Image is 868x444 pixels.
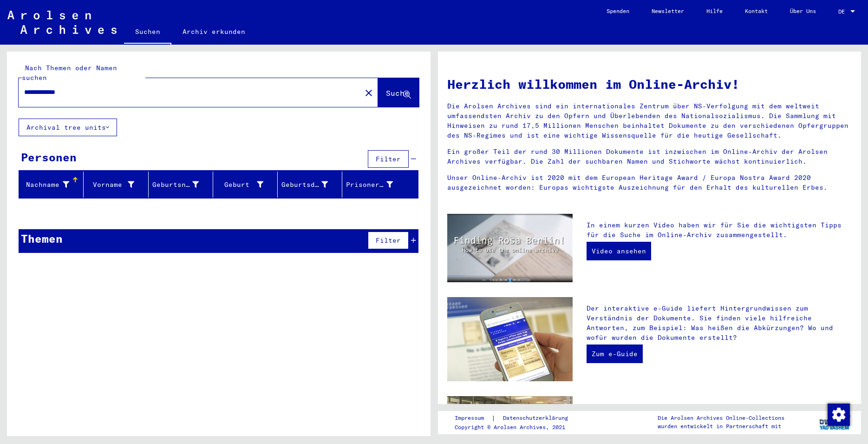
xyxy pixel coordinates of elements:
span: DE [838,8,848,15]
div: Nachname [23,180,69,190]
div: Vorname [87,180,134,190]
div: Geburt‏ [217,177,277,192]
div: Geburtsname [152,180,199,190]
mat-label: Nach Themen oder Namen suchen [22,64,117,82]
div: | [455,413,579,423]
a: Datenschutzerklärung [496,413,579,423]
button: Clear [359,83,378,102]
div: Prisoner # [346,177,406,192]
span: Filter [376,155,401,163]
p: Die Arolsen Archives sind ein internationales Zentrum über NS-Verfolgung mit dem weltweit umfasse... [447,101,852,140]
div: Nachname [23,177,83,192]
p: Copyright © Arolsen Archives, 2021 [455,423,579,431]
div: Geburt‏ [217,180,263,190]
img: video.jpg [447,214,573,282]
div: Themen [21,230,63,247]
p: Die Arolsen Archives Online-Collections [658,414,784,422]
button: Archival tree units [19,119,117,136]
mat-header-cell: Vorname [84,172,148,198]
mat-icon: close [363,87,374,99]
div: Personen [21,149,77,166]
div: Geburtsname [152,177,213,192]
button: Filter [368,150,409,168]
img: yv_logo.png [817,411,852,434]
img: Arolsen_neg.svg [7,11,117,34]
a: Impressum [455,413,491,423]
button: Filter [368,232,409,249]
span: Suche [386,88,409,98]
p: In einem kurzen Video haben wir für Sie die wichtigsten Tipps für die Suche im Online-Archiv zusa... [587,220,852,240]
button: Suche [378,78,419,107]
img: eguide.jpg [447,297,573,381]
p: Unser Online-Archiv ist 2020 mit dem European Heritage Award / Europa Nostra Award 2020 ausgezeic... [447,173,852,192]
img: Change consent [828,404,850,426]
div: Prisoner # [346,180,392,190]
mat-header-cell: Geburtsname [149,172,213,198]
p: Der interaktive e-Guide liefert Hintergrundwissen zum Verständnis der Dokumente. Sie finden viele... [587,304,852,343]
p: Ein großer Teil der rund 30 Millionen Dokumente ist inzwischen im Online-Archiv der Arolsen Archi... [447,147,852,166]
span: Filter [376,236,401,245]
a: Video ansehen [587,242,651,260]
mat-header-cell: Geburtsdatum [278,172,342,198]
div: Geburtsdatum [281,180,328,190]
h1: Herzlich willkommen im Online-Archiv! [447,74,852,94]
a: Suchen [124,20,171,45]
mat-header-cell: Nachname [19,172,84,198]
div: Change consent [827,403,849,425]
div: Geburtsdatum [281,177,342,192]
div: Vorname [87,177,148,192]
p: wurden entwickelt in Partnerschaft mit [658,422,784,431]
p: Zusätzlich zu Ihrer eigenen Recherche haben Sie die Möglichkeit, eine Anfrage an die Arolsen Arch... [587,403,852,442]
mat-header-cell: Geburt‏ [213,172,278,198]
mat-header-cell: Prisoner # [342,172,418,198]
a: Zum e-Guide [587,345,643,363]
a: Archiv erkunden [171,20,256,43]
